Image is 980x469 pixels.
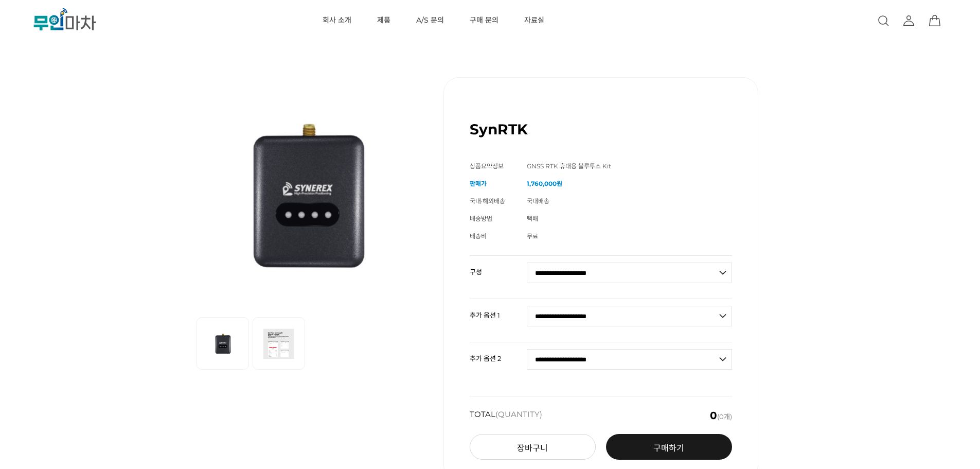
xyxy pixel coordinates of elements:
span: 상품요약정보 [470,162,504,170]
span: 택배 [527,215,538,222]
th: 추가 옵션 2 [470,342,527,366]
span: (QUANTITY) [495,409,542,419]
span: (0개) [710,410,732,421]
span: 구매하기 [653,443,684,453]
a: 구매하기 [606,434,732,460]
th: 추가 옵션 1 [470,299,527,323]
strong: 1,760,000원 [527,180,562,187]
button: 장바구니 [470,434,596,460]
th: 구성 [470,256,527,280]
span: 국내배송 [527,197,549,205]
h1: SynRTK [470,120,528,138]
span: 국내·해외배송 [470,197,505,205]
span: 무료 [527,232,538,240]
img: SynRTK [197,77,418,304]
span: 배송비 [470,232,487,240]
span: 배송방법 [470,215,492,222]
strong: TOTAL [470,410,542,421]
span: 판매가 [470,180,487,187]
em: 0 [710,409,717,422]
span: GNSS RTK 휴대용 블루투스 Kit [527,162,611,170]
